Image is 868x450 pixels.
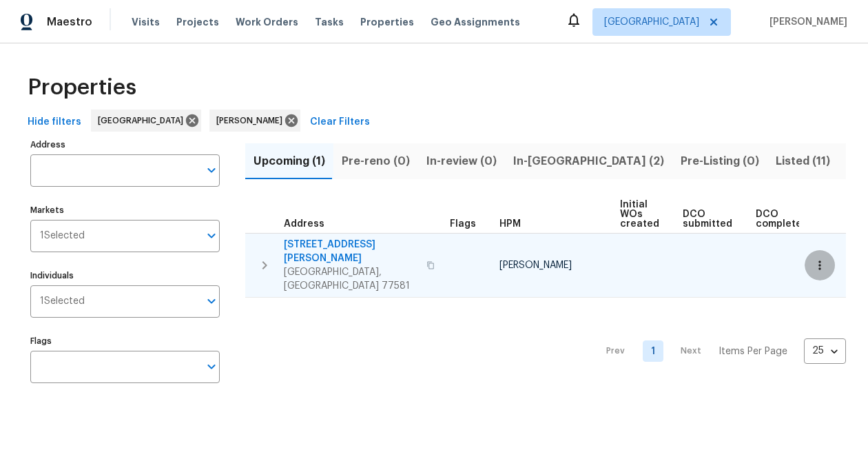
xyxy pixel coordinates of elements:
span: [GEOGRAPHIC_DATA], [GEOGRAPHIC_DATA] 77581 [284,265,418,293]
nav: Pagination Navigation [593,306,846,397]
span: [PERSON_NAME] [764,15,847,29]
a: Goto page 1 [643,340,663,362]
label: Markets [30,206,220,214]
span: Properties [360,15,414,29]
span: Visits [132,15,160,29]
span: Tasks [315,17,344,27]
button: Open [202,292,221,311]
span: DCO complete [756,209,802,229]
div: 25 [804,333,846,369]
button: Open [202,357,221,376]
span: Hide filters [28,114,81,131]
p: Items Per Page [719,345,787,358]
span: Maestro [47,15,92,29]
span: Pre-Listing (0) [681,152,759,171]
span: Work Orders [236,15,298,29]
button: Open [202,161,221,180]
span: Geo Assignments [431,15,520,29]
span: In-review (0) [426,152,497,171]
span: Pre-reno (0) [342,152,410,171]
label: Address [30,141,220,149]
span: Projects [176,15,219,29]
label: Individuals [30,272,220,280]
span: [GEOGRAPHIC_DATA] [604,15,699,29]
button: Clear Filters [304,110,375,135]
span: [PERSON_NAME] [216,114,288,127]
label: Flags [30,337,220,345]
span: Flags [450,219,476,229]
span: HPM [499,219,521,229]
button: Open [202,226,221,245]
span: DCO submitted [683,209,732,229]
span: Address [284,219,324,229]
span: [PERSON_NAME] [499,260,572,270]
div: [GEOGRAPHIC_DATA] [91,110,201,132]
span: Properties [28,81,136,94]
span: In-[GEOGRAPHIC_DATA] (2) [513,152,664,171]
span: [STREET_ADDRESS][PERSON_NAME] [284,238,418,265]
span: [GEOGRAPHIC_DATA] [98,114,189,127]
span: 1 Selected [40,230,85,242]
div: [PERSON_NAME] [209,110,300,132]
span: 1 Selected [40,296,85,307]
button: Hide filters [22,110,87,135]
span: Upcoming (1) [254,152,325,171]
span: Listed (11) [776,152,830,171]
span: Clear Filters [310,114,370,131]
span: Initial WOs created [620,200,659,229]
